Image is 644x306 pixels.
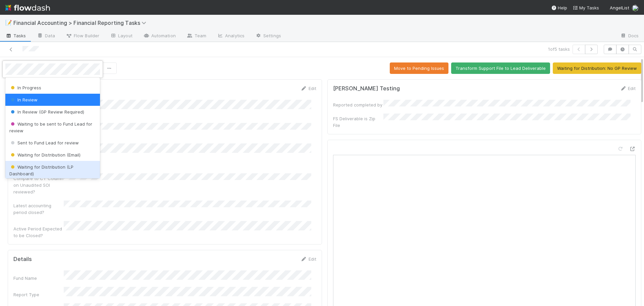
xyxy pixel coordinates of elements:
[9,85,41,90] span: In Progress
[9,109,84,115] span: In Review (GP Review Required)
[9,140,79,145] span: Sent to Fund Lead for review
[9,97,38,102] span: In Review
[9,121,92,133] span: Waiting to be sent to Fund Lead for review
[9,152,80,158] span: Waiting for Distribution (Email)
[9,164,73,176] span: Waiting for Distribution (LP Dashboard)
